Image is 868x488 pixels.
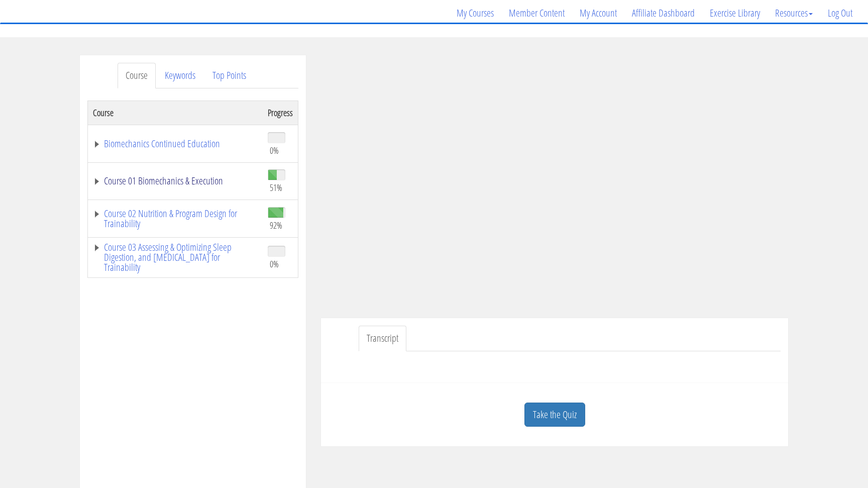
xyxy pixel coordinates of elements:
th: Course [88,101,263,125]
a: Course 03 Assessing & Optimizing Sleep Digestion, and [MEDICAL_DATA] for Trainability [93,242,258,272]
a: Top Points [204,63,254,88]
span: 0% [270,145,279,156]
span: 51% [270,182,282,193]
a: Course 02 Nutrition & Program Design for Trainability [93,209,258,229]
th: Progress [263,101,298,125]
a: Keywords [157,63,203,88]
a: Course [118,63,156,88]
a: Course 01 Biomechanics & Execution [93,176,258,186]
a: Transcript [359,326,406,351]
a: Take the Quiz [524,403,585,427]
span: 0% [270,258,279,269]
span: 92% [270,220,282,231]
a: Biomechanics Continued Education [93,139,258,149]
